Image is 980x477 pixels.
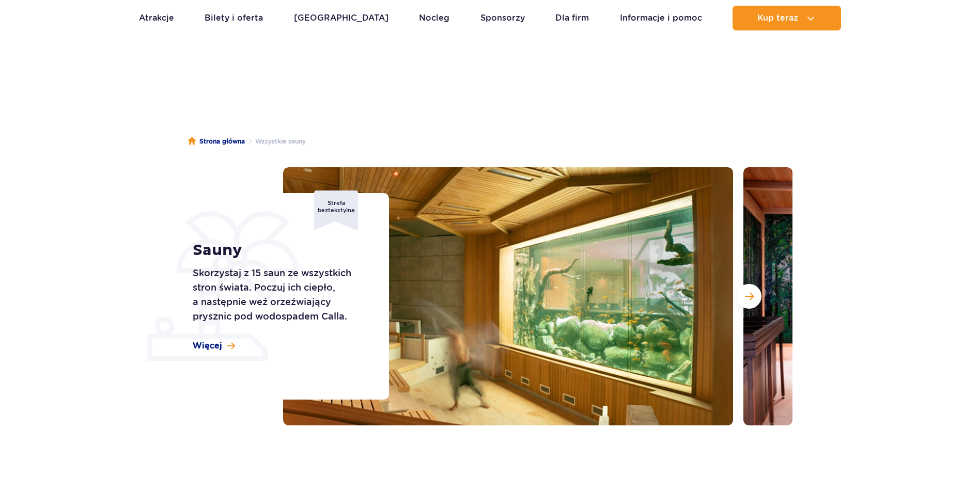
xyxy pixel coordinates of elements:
[193,241,366,260] h1: Sauny
[205,6,263,30] a: Bilety i oferta
[193,340,222,352] span: Więcej
[737,284,761,309] button: Następny slajd
[620,6,702,30] a: Informacje i pomoc
[733,6,841,30] button: Kup teraz
[283,167,733,425] img: Sauna w strefie Relax z dużym akwarium na ścianie, przytulne wnętrze i drewniane ławki
[193,340,235,352] a: Więcej
[294,6,388,30] a: [GEOGRAPHIC_DATA]
[193,266,366,324] p: Skorzystaj z 15 saun ze wszystkich stron świata. Poczuj ich ciepło, a następnie weź orzeźwiający ...
[245,136,306,147] li: Wszystkie sauny
[757,13,798,23] span: Kup teraz
[188,136,245,147] a: Strona główna
[480,6,525,30] a: Sponsorzy
[555,6,589,30] a: Dla firm
[419,6,449,30] a: Nocleg
[314,190,358,230] div: Strefa beztekstylna
[139,6,174,30] a: Atrakcje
